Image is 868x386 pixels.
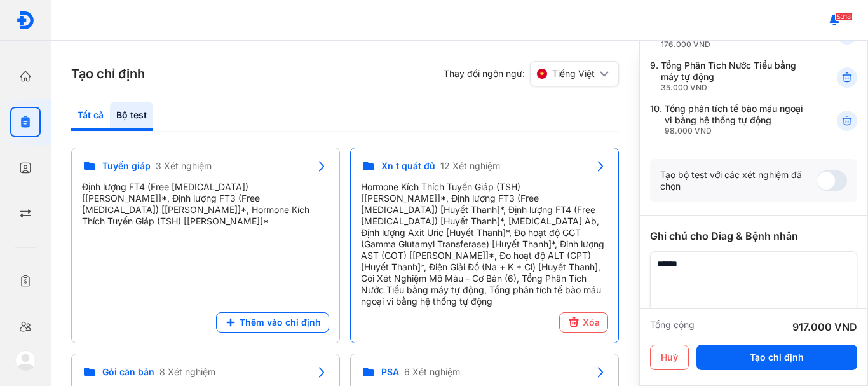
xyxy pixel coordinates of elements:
div: 10. [650,103,806,136]
span: Tuyến giáp [102,160,151,172]
h3: Tạo chỉ định [71,65,145,83]
div: 35.000 VND [661,83,806,93]
span: Gói căn bản [102,366,154,378]
span: 5318 [835,12,853,21]
button: Thêm vào chỉ định [216,312,329,333]
img: logo [16,11,35,30]
span: Xóa [583,317,600,328]
div: Bộ test [110,102,153,131]
button: Tạo chỉ định [696,345,857,370]
div: Hormone Kích Thích Tuyến Giáp (TSH) [[PERSON_NAME]]*, Định lượng FT3 (Free [MEDICAL_DATA]) [Huyết... [361,181,608,307]
span: 6 Xét nghiệm [404,366,460,378]
span: 12 Xét nghiệm [440,160,500,172]
div: Định lượng FT4 (Free [MEDICAL_DATA]) [[PERSON_NAME]]*, Định lượng FT3 (Free [MEDICAL_DATA]) [[PER... [82,181,329,227]
div: Tổng phân tích tế bào máu ngoại vi bằng hệ thống tự động [665,103,806,136]
div: 9. [650,60,806,93]
div: Tạo bộ test với các xét nghiệm đã chọn [660,169,817,192]
div: Tổng Phân Tích Nước Tiểu bằng máy tự động [661,60,806,93]
button: Xóa [559,312,608,333]
span: Tiếng Việt [552,68,595,79]
span: Thêm vào chỉ định [240,317,321,328]
span: PSA [381,366,399,378]
div: 917.000 VND [792,319,857,334]
div: Tất cả [71,102,110,131]
span: Xn t quát đủ [381,160,435,172]
span: 8 Xét nghiệm [159,366,215,378]
div: Ghi chú cho Diag & Bệnh nhân [650,228,857,244]
span: 3 Xét nghiệm [156,160,212,172]
div: Tổng cộng [650,319,695,334]
img: logo [15,350,36,371]
div: 176.000 VND [661,39,806,50]
button: Huỷ [650,345,689,370]
div: Thay đổi ngôn ngữ: [444,61,619,86]
div: 98.000 VND [665,126,806,136]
